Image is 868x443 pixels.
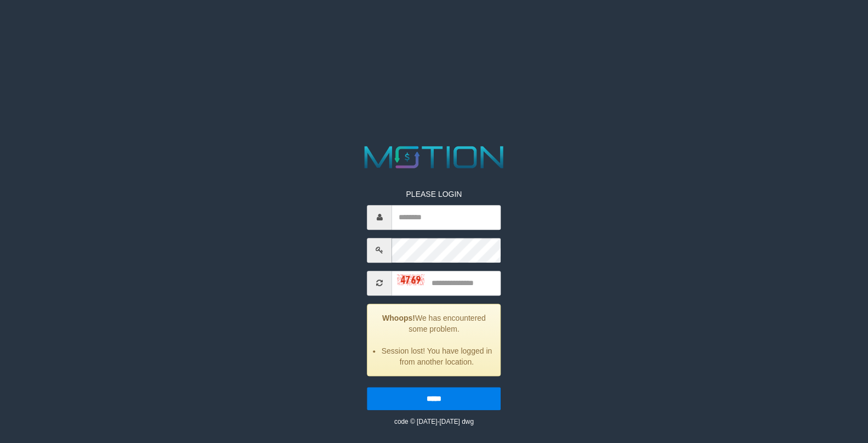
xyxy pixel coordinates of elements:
li: Session lost! You have logged in from another location. [382,345,492,367]
img: captcha [398,274,425,285]
small: code © [DATE]-[DATE] dwg [394,418,474,425]
p: PLEASE LOGIN [367,189,501,200]
strong: Whoops! [382,314,415,322]
div: We has encountered some problem. [367,304,501,376]
img: MOTION_logo.png [358,142,510,172]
